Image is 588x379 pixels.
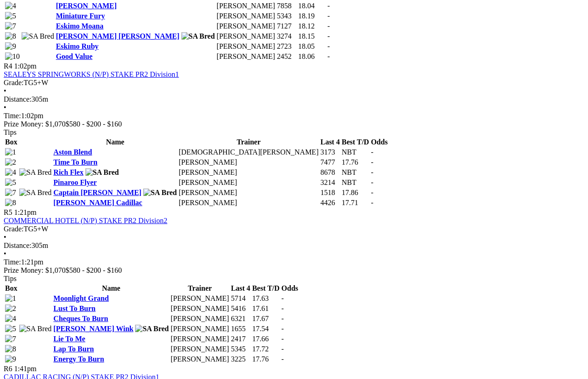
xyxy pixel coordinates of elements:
[4,365,12,373] span: R6
[53,335,85,343] a: Lie To Me
[277,42,297,51] td: 2723
[4,79,24,86] span: Grade:
[298,22,326,31] td: 18.12
[4,250,6,258] span: •
[5,22,16,30] img: 7
[282,315,284,322] span: -
[170,355,230,364] td: [PERSON_NAME]
[320,138,340,147] th: Last 4
[277,1,297,11] td: 7858
[371,199,373,207] span: -
[170,345,230,354] td: [PERSON_NAME]
[282,294,284,302] span: -
[5,189,16,197] img: 7
[53,189,141,196] a: Captain [PERSON_NAME]
[53,168,83,176] a: Rich Flex
[14,365,37,373] span: 1:41pm
[282,335,284,343] span: -
[178,158,319,167] td: [PERSON_NAME]
[5,178,16,187] img: 5
[231,334,251,344] td: 2417
[170,294,230,303] td: [PERSON_NAME]
[282,355,284,363] span: -
[328,52,330,60] span: -
[53,355,104,363] a: Energy To Burn
[53,148,92,156] a: Aston Blend
[5,199,16,207] img: 8
[4,233,6,241] span: •
[231,304,251,313] td: 5416
[216,1,276,11] td: [PERSON_NAME]
[328,22,330,30] span: -
[170,324,230,333] td: [PERSON_NAME]
[53,138,177,147] th: Name
[5,335,16,343] img: 7
[4,258,584,266] div: 1:21pm
[341,148,370,157] td: NBT
[252,334,280,344] td: 17.66
[252,324,280,333] td: 17.54
[320,168,340,177] td: 8678
[56,32,180,40] a: [PERSON_NAME] [PERSON_NAME]
[4,225,24,233] span: Grade:
[178,138,319,147] th: Trainer
[252,284,280,293] th: Best T/D
[4,95,31,103] span: Distance:
[4,217,167,224] a: COMMERCIAL HOTEL (N/P) STAKE PR2 Division2
[170,314,230,323] td: [PERSON_NAME]
[4,241,584,250] div: 305m
[277,11,297,21] td: 5343
[320,178,340,187] td: 3214
[371,178,373,186] span: -
[216,52,276,61] td: [PERSON_NAME]
[66,266,122,274] span: $580 - $200 - $160
[4,62,12,70] span: R4
[298,11,326,21] td: 18.19
[4,79,584,87] div: TG5+W
[341,158,370,167] td: 17.76
[4,87,6,95] span: •
[5,284,17,292] span: Box
[231,345,251,354] td: 5345
[298,52,326,61] td: 18.06
[371,158,373,166] span: -
[231,324,251,333] td: 1655
[320,158,340,167] td: 7477
[53,345,94,353] a: Lap To Burn
[216,42,276,51] td: [PERSON_NAME]
[53,315,108,322] a: Cheques To Burn
[5,42,16,51] img: 9
[178,188,319,197] td: [PERSON_NAME]
[170,284,230,293] th: Trainer
[19,168,52,177] img: SA Bred
[53,158,97,166] a: Time To Burn
[5,345,16,353] img: 8
[85,168,119,177] img: SA Bred
[320,198,340,207] td: 4426
[4,128,17,136] span: Tips
[170,334,230,344] td: [PERSON_NAME]
[231,294,251,303] td: 5714
[56,22,104,30] a: Eskimo Moana
[53,178,96,186] a: Pinaroo Flyer
[231,314,251,323] td: 6321
[5,148,16,156] img: 1
[4,225,584,233] div: TG5+W
[5,168,16,177] img: 4
[4,95,584,103] div: 305m
[56,2,117,10] a: [PERSON_NAME]
[66,120,122,128] span: $580 - $200 - $160
[22,32,54,40] img: SA Bred
[5,158,16,167] img: 2
[14,62,37,70] span: 1:02pm
[4,103,6,111] span: •
[298,42,326,51] td: 18.05
[341,198,370,207] td: 17.71
[370,138,388,147] th: Odds
[231,355,251,364] td: 3225
[341,178,370,187] td: NBT
[19,325,52,333] img: SA Bred
[216,11,276,21] td: [PERSON_NAME]
[19,189,52,197] img: SA Bred
[216,22,276,31] td: [PERSON_NAME]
